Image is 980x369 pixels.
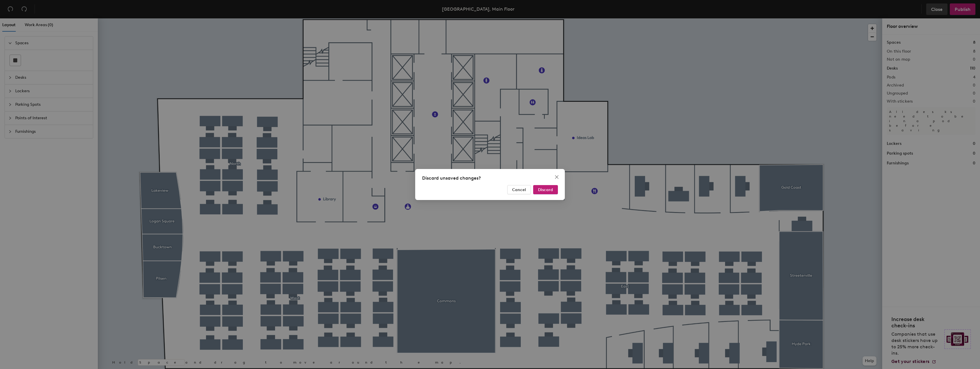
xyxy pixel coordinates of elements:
[552,172,561,182] button: Close
[552,175,561,179] span: Close
[554,175,559,179] span: close
[538,187,553,192] span: Discard
[422,175,558,182] div: Discard unsaved changes?
[507,185,531,194] button: Cancel
[512,187,526,192] span: Cancel
[533,185,558,194] button: Discard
